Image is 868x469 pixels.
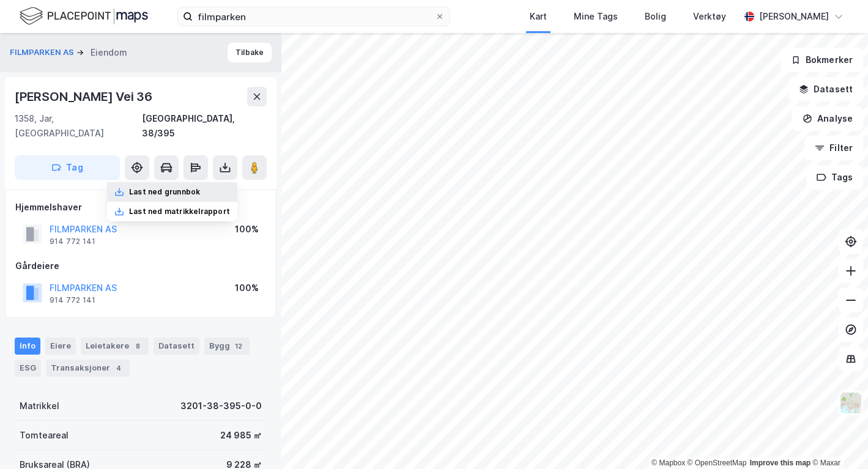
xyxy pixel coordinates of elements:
iframe: Chat Widget [807,410,868,469]
button: Datasett [788,77,863,102]
a: OpenStreetMap [688,459,747,467]
div: ESG [15,360,41,377]
div: Last ned matrikkelrapport [129,207,230,216]
button: Filter [804,136,863,160]
div: Mine Tags [574,9,618,24]
a: Mapbox [651,459,685,467]
div: 12 [232,340,245,352]
div: Last ned grunnbok [129,187,200,197]
div: Eiere [45,338,76,355]
div: 100% [235,222,259,237]
div: Gårdeiere [15,259,266,273]
div: 4 [113,362,125,374]
div: [GEOGRAPHIC_DATA], 38/395 [142,111,267,141]
button: Tag [15,155,120,180]
div: [PERSON_NAME] [759,9,829,24]
a: Improve this map [750,459,811,467]
div: 1358, Jar, [GEOGRAPHIC_DATA] [15,111,142,141]
button: Analyse [792,106,863,131]
div: Tomteareal [20,428,69,443]
div: Bolig [645,9,666,24]
div: 100% [235,281,259,295]
div: Verktøy [693,9,726,24]
div: 8 [132,340,144,352]
div: Eiendom [91,45,127,60]
div: Info [15,338,40,355]
img: Z [839,391,862,415]
button: Tilbake [228,43,272,62]
div: Hjemmelshaver [15,200,266,215]
div: Datasett [154,338,199,355]
div: Bygg [204,338,250,355]
div: Transaksjoner [46,360,130,377]
button: Bokmerker [781,48,863,72]
img: logo.f888ab2527a4732fd821a326f86c7f29.svg [20,6,148,27]
div: Kart [530,9,547,24]
div: Leietakere [81,338,149,355]
div: Matrikkel [20,399,59,413]
div: 3201-38-395-0-0 [180,399,262,413]
button: FILMPARKEN AS [10,46,76,59]
div: 914 772 141 [50,237,95,246]
div: 24 985 ㎡ [220,428,262,443]
div: [PERSON_NAME] Vei 36 [15,87,155,106]
button: Tags [806,165,863,190]
div: 914 772 141 [50,295,95,305]
input: Søk på adresse, matrikkel, gårdeiere, leietakere eller personer [193,7,435,26]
